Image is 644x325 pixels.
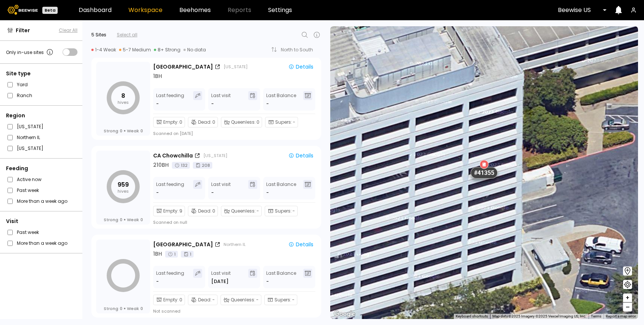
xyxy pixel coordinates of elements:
[231,297,255,303] span: Queenless :
[256,297,259,303] span: -
[211,100,214,108] div: -
[153,72,162,80] div: 1 BH
[16,27,30,34] span: Filter
[626,303,630,312] span: –
[181,251,194,258] div: 1
[183,47,206,53] div: No data
[156,278,160,285] div: -
[625,293,630,303] span: +
[266,269,296,285] div: Last Balance
[59,27,78,34] button: Clear All
[285,151,316,160] button: Details
[211,91,231,108] div: Last visit
[120,306,122,311] span: 0
[153,308,180,314] div: Not scanned
[154,47,180,53] div: 8+ Strong
[128,7,162,13] a: Workspace
[17,197,67,205] label: More than a week ago
[17,228,39,236] label: Past week
[153,250,162,258] div: 1 BH
[275,208,292,214] span: Supers :
[198,297,212,303] span: Dead :
[118,180,129,189] tspan: 959
[165,251,178,258] div: 1
[17,123,43,130] label: [US_STATE]
[6,112,78,120] div: Region
[153,130,193,136] div: Scanned on [DATE]
[104,128,143,133] div: Strong Weak
[211,269,231,285] div: Last visit
[140,217,143,222] span: 0
[224,241,246,247] div: Northern IL
[6,165,78,172] div: Feeding
[91,47,116,53] div: 1-4 Weak
[193,162,212,169] div: 208
[256,119,259,126] span: 0
[591,314,601,318] a: Terms (opens in new tab)
[266,180,296,196] div: Last Balance
[211,278,228,285] span: [DATE]
[140,128,143,133] span: 0
[281,48,318,52] div: North to South
[285,240,316,249] button: Details
[266,100,269,108] span: -
[332,309,357,319] img: Google
[17,175,42,183] label: Active now
[153,152,193,160] div: CA Chowchilla
[292,208,295,214] span: -
[288,242,313,247] div: Details
[198,208,212,214] span: Dead :
[140,306,143,311] span: 0
[211,180,231,196] div: Last visit
[288,153,313,158] div: Details
[275,119,292,126] span: Supers :
[153,161,169,169] div: 210 BH
[17,81,28,88] label: Yard
[42,7,58,14] div: Beta
[120,217,122,222] span: 0
[156,189,160,196] div: -
[623,303,632,312] button: –
[231,119,256,126] span: Queenless :
[256,208,259,214] span: -
[268,7,292,13] a: Settings
[163,297,179,303] span: Empty :
[285,62,316,72] button: Details
[293,119,295,126] span: -
[266,278,269,285] span: -
[224,64,247,70] div: [US_STATE]
[211,189,214,196] div: -
[17,91,32,99] label: Ranch
[121,91,125,100] tspan: 8
[17,239,67,247] label: More than a week ago
[118,99,129,105] tspan: hives
[17,133,40,141] label: Northern IL
[153,63,213,71] div: [GEOGRAPHIC_DATA]
[179,7,211,13] a: Beehomes
[332,309,357,319] a: Open this area in Google Maps (opens a new window)
[266,91,296,108] div: Last Balance
[274,297,291,303] span: Supers :
[17,144,43,152] label: [US_STATE]
[7,5,38,15] img: Beewise logo
[156,100,160,108] div: -
[117,31,137,38] div: Select all
[6,48,54,57] div: Only in-use sites
[179,119,182,126] span: 0
[606,314,636,318] a: Report a map error
[228,7,251,13] span: Reports
[172,162,190,169] div: 132
[156,91,184,108] div: Last feeding
[120,128,122,133] span: 0
[212,208,215,214] span: 0
[179,208,182,214] span: 9
[163,119,179,126] span: Empty :
[6,70,78,78] div: Site type
[456,314,488,319] button: Keyboard shortcuts
[163,208,179,214] span: Empty :
[104,217,143,222] div: Strong Weak
[6,217,78,225] div: Visit
[153,241,213,249] div: [GEOGRAPHIC_DATA]
[266,189,269,196] span: -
